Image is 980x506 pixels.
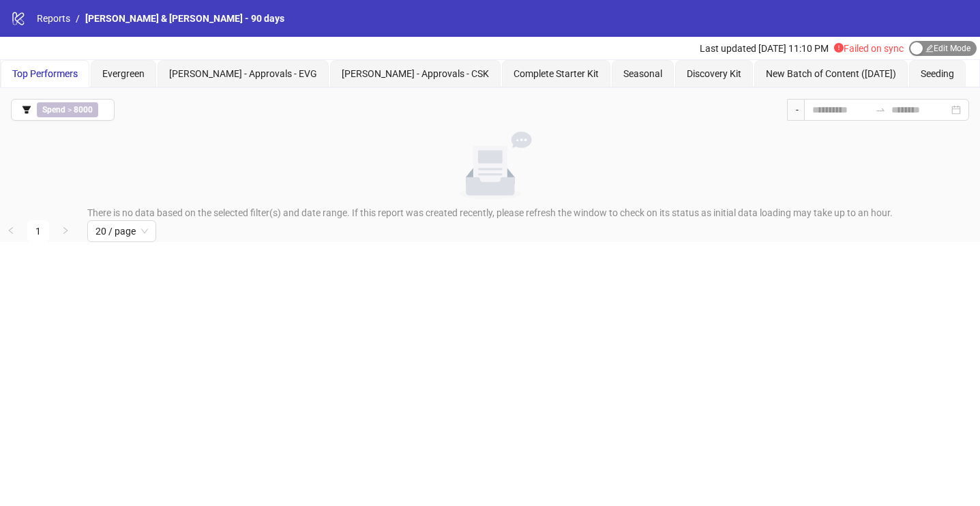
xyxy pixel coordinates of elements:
[687,68,741,79] span: Discovery Kit
[37,102,98,117] span: >
[12,68,78,79] span: Top Performers
[514,68,599,79] span: Complete Starter Kit
[34,11,73,26] a: Reports
[875,104,886,115] span: swap-right
[623,68,662,79] span: Seasonal
[921,68,954,79] span: Seeding
[766,68,896,79] span: New Batch of Content ([DATE])
[787,99,804,121] div: -
[42,105,65,115] b: Spend
[85,13,284,24] span: [PERSON_NAME] & [PERSON_NAME] - 90 days
[875,104,886,115] span: to
[102,68,145,79] span: Evergreen
[55,220,76,242] li: Next Page
[342,68,489,79] span: [PERSON_NAME] - Approvals - CSK
[55,220,76,242] button: right
[834,43,904,54] span: Failed on sync
[27,220,49,242] li: 1
[834,43,844,53] span: exclamation-circle
[7,226,15,235] span: left
[11,99,115,121] button: Spend > 8000
[76,11,80,26] li: /
[5,205,975,220] div: There is no data based on the selected filter(s) and date range. If this report was created recen...
[169,68,317,79] span: [PERSON_NAME] - Approvals - EVG
[61,226,70,235] span: right
[22,105,31,115] span: filter
[95,221,148,241] span: 20 / page
[700,43,829,54] span: Last updated [DATE] 11:10 PM
[74,105,93,115] b: 8000
[28,221,48,241] a: 1
[87,220,156,242] div: Page Size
